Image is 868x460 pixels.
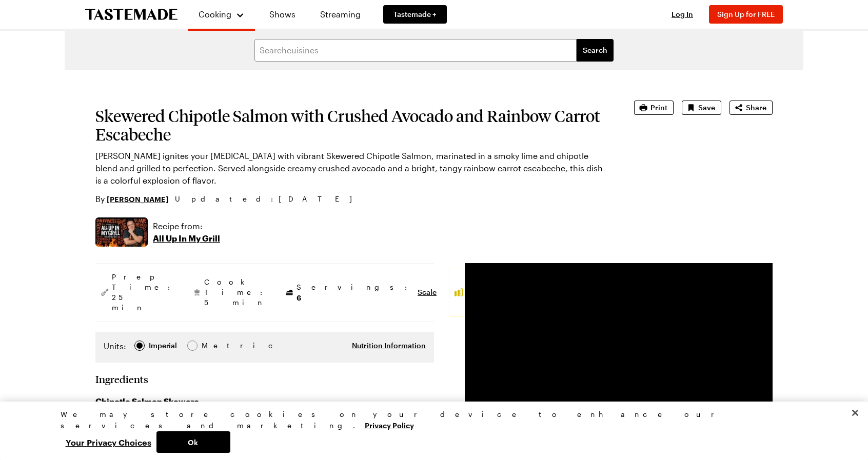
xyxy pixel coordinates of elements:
[95,373,148,385] h2: Ingredients
[729,101,773,115] button: Share
[61,409,799,453] div: Privacy
[153,232,220,245] p: All Up In My Grill
[104,340,126,352] label: Units:
[717,10,775,18] span: Sign Up for FREE
[672,10,693,18] span: Log In
[393,9,437,19] span: Tastemade +
[112,272,175,313] span: Prep Time: 25 min
[95,395,434,408] h3: Chipotle Salmon Skewers
[297,292,301,302] span: 6
[156,431,230,453] button: Ok
[844,402,866,424] button: Close
[153,220,220,232] p: Recipe from:
[153,220,220,245] a: Recipe from:All Up In My Grill
[95,107,605,144] h1: Skewered Chipotle Salmon with Crushed Avocado and Rainbow Carrot Escabeche
[297,282,412,303] span: Servings:
[198,4,245,25] button: Cooking
[352,341,426,351] button: Nutrition Information
[204,277,268,308] span: Cook Time: 5 min
[95,217,148,247] img: Show where recipe is used
[682,101,721,115] button: Save recipe
[95,193,169,205] p: By
[465,263,773,436] video-js: Video Player
[465,263,773,436] iframe: Advertisement
[650,103,667,113] span: Print
[199,9,231,19] span: Cooking
[662,9,703,19] button: Log In
[95,150,605,187] p: [PERSON_NAME] ignites your [MEDICAL_DATA] with vibrant Skewered Chipotle Salmon, marinated in a s...
[104,340,223,354] div: Imperial Metric
[149,340,177,351] div: Imperial
[202,340,223,351] div: Metric
[698,103,715,113] span: Save
[61,409,799,431] div: We may store cookies on your device to enhance our services and marketing.
[709,5,783,24] button: Sign Up for FREE
[149,340,178,351] span: Imperial
[107,193,169,205] a: [PERSON_NAME]
[175,193,362,205] span: Updated : [DATE]
[583,45,607,55] span: Search
[577,39,614,62] button: filters
[85,9,177,21] a: To Tastemade Home Page
[634,101,674,115] button: Print
[746,103,766,113] span: Share
[365,420,414,430] a: More information about your privacy, opens in a new tab
[418,287,437,297] button: Scale
[61,431,156,453] button: Your Privacy Choices
[383,5,447,24] a: Tastemade +
[202,340,224,351] span: Metric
